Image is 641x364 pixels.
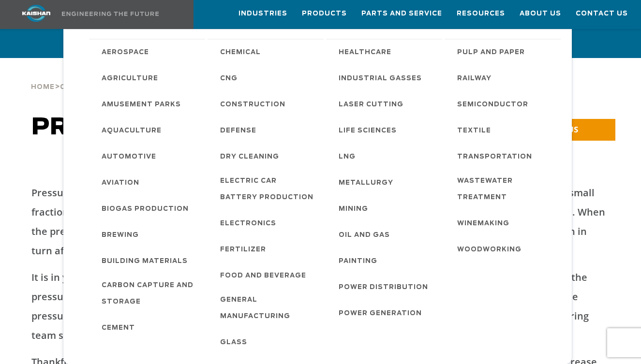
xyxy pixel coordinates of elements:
a: Pulp and Paper [447,39,561,65]
a: Industries [239,0,287,27]
span: Carbon Capture and Storage [102,277,195,310]
a: LNG [329,143,442,169]
span: About Us [520,8,561,19]
a: Carbon Capture and Storage [92,274,205,314]
a: Healthcare [329,39,442,65]
span: Fertilizer [220,242,266,258]
a: Woodworking [447,236,561,262]
span: Transportation [457,149,532,165]
span: Chemical [220,44,261,61]
span: Products [302,8,347,19]
span: Power Generation [339,306,422,322]
a: Life Sciences [329,117,442,143]
a: Glass [210,329,324,355]
a: Agriculture [92,65,205,91]
span: Oil and Gas [339,227,390,244]
span: Calculators [60,84,119,90]
a: Electronics [210,210,324,236]
p: It is in your best interest to understand the pressure drop throughout your air compressor system... [31,268,610,345]
span: Semiconductor [457,97,528,113]
a: Resources [457,0,505,27]
span: Electric Car Battery Production [220,173,314,206]
span: Textile [457,123,491,139]
span: Life Sciences [339,123,397,139]
a: Transportation [447,143,561,169]
span: Parts and Service [361,8,442,19]
a: Metallurgy [329,169,442,195]
span: Woodworking [457,242,522,258]
a: Food and Beverage [210,262,324,288]
span: Construction [220,97,285,113]
a: Power Generation [329,300,442,326]
span: Mining [339,201,368,218]
span: Metallurgy [339,175,393,191]
span: Agriculture [102,71,158,87]
span: Aerospace [102,44,149,61]
p: Pressure loss occurs in small amounts in any air compression system. The good news is that it onl... [31,183,610,261]
a: Home [31,82,55,91]
a: Aviation [92,169,205,195]
a: Winemaking [447,210,561,236]
a: Electric Car Battery Production [210,169,324,210]
a: General Manufacturing [210,288,324,329]
span: Painting [339,253,377,270]
span: Contact Us [576,8,628,19]
a: Oil and Gas [329,221,442,248]
a: Biogas Production [92,195,205,221]
span: Building Materials [102,253,188,270]
a: Wastewater Treatment [447,169,561,210]
span: Food and Beverage [220,268,306,284]
a: Defense [210,117,324,143]
a: Products [302,0,347,27]
a: Semiconductor [447,91,561,117]
a: Aquaculture [92,117,205,143]
a: About Us [520,0,561,27]
span: Biogas Production [102,201,189,218]
a: Mining [329,195,442,221]
span: Cement [102,320,135,336]
a: Aerospace [92,39,205,65]
a: Laser Cutting [329,91,442,117]
span: CNG [220,71,238,87]
span: Industries [239,8,287,19]
a: Painting [329,248,442,274]
span: Railway [457,71,492,87]
span: Pulp and Paper [457,44,525,61]
a: Cement [92,314,205,340]
a: Dry Cleaning [210,143,324,169]
a: Brewing [92,221,205,248]
span: Healthcare [339,44,391,61]
span: Electronics [220,216,276,232]
a: Textile [447,117,561,143]
span: Resources [457,8,505,19]
a: Railway [447,65,561,91]
span: Aquaculture [102,123,162,139]
span: Amusement Parks [102,97,181,113]
a: Automotive [92,143,205,169]
a: Industrial Gasses [329,65,442,91]
span: Pressure Drop [31,116,438,139]
span: Industrial Gasses [339,71,422,87]
span: Brewing [102,227,139,244]
a: Fertilizer [210,236,324,262]
span: Wastewater Treatment [457,173,551,206]
span: Winemaking [457,216,509,232]
span: Glass [220,335,247,351]
span: Home [31,84,55,90]
a: Construction [210,91,324,117]
span: LNG [339,149,356,165]
a: Amusement Parks [92,91,205,117]
a: Power Distribution [329,274,442,300]
span: Dry Cleaning [220,149,279,165]
span: Aviation [102,175,139,191]
span: Defense [220,123,256,139]
span: Laser Cutting [339,97,403,113]
div: > > [31,58,191,95]
a: Building Materials [92,248,205,274]
a: Parts and Service [361,0,442,27]
img: Engineering the future [62,12,159,16]
a: Contact Us [576,0,628,27]
span: Automotive [102,149,156,165]
span: Power Distribution [339,279,428,296]
a: Calculators [60,82,119,91]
